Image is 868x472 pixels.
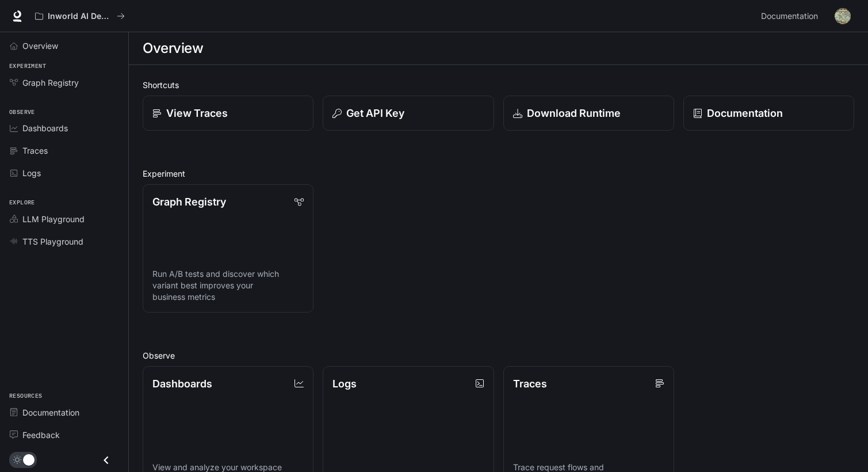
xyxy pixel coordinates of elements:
span: Traces [22,144,48,157]
a: Traces [5,140,124,161]
p: Run A/B tests and discover which variant best improves your business metrics [152,268,304,303]
p: Get API Key [346,105,404,121]
p: Dashboards [152,376,212,391]
span: Documentation [761,9,818,24]
a: Logs [5,163,124,183]
a: Documentation [683,96,854,131]
span: Documentation [22,406,79,418]
span: Graph Registry [22,77,79,89]
a: Feedback [5,425,124,445]
a: Overview [5,36,124,56]
a: LLM Playground [5,209,124,229]
a: TTS Playground [5,231,124,252]
p: Documentation [707,105,783,121]
p: Inworld AI Demos [48,12,112,21]
span: Feedback [22,429,60,441]
a: Documentation [756,5,827,28]
span: Dashboards [22,122,68,134]
a: View Traces [143,96,313,131]
button: Get API Key [323,96,494,131]
p: Graph Registry [152,194,226,210]
h2: Experiment [143,168,854,180]
h1: Overview [143,37,203,60]
button: Close drawer [93,448,119,472]
p: Download Runtime [527,105,621,121]
h2: Shortcuts [143,79,854,91]
span: LLM Playground [22,213,85,225]
p: View Traces [166,105,228,121]
img: User avatar [835,8,851,24]
a: Dashboards [5,118,124,138]
a: Download Runtime [503,96,674,131]
span: Overview [22,40,58,52]
button: User avatar [831,5,854,28]
a: Graph Registry [5,73,124,93]
p: Traces [513,376,547,391]
span: Dark mode toggle [23,453,35,466]
button: All workspaces [30,5,130,28]
p: Logs [332,376,357,391]
h2: Observe [143,349,854,361]
a: Documentation [5,402,124,422]
span: TTS Playground [22,235,83,248]
span: Logs [22,167,41,179]
a: Graph RegistryRun A/B tests and discover which variant best improves your business metrics [143,184,313,313]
